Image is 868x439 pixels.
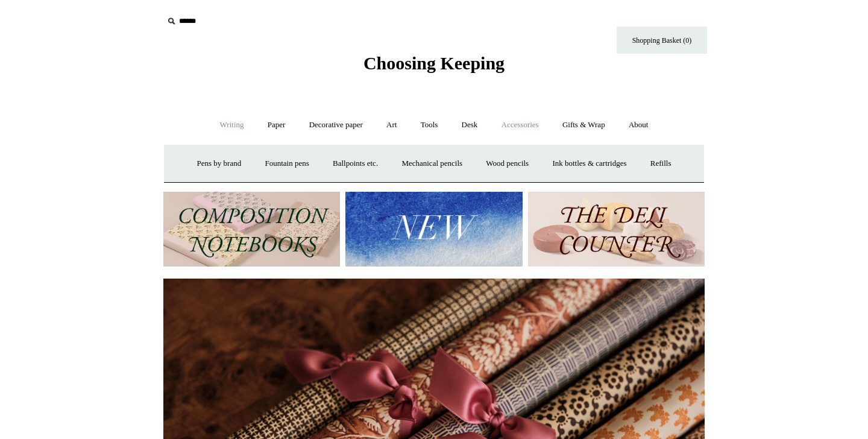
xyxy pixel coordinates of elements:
a: About [618,109,659,141]
img: 202302 Composition ledgers.jpg__PID:69722ee6-fa44-49dd-a067-31375e5d54ec [163,192,340,267]
a: Writing [209,109,255,141]
a: Accessories [491,109,550,141]
a: Choosing Keeping [363,63,505,71]
img: New.jpg__PID:f73bdf93-380a-4a35-bcfe-7823039498e1 [345,192,522,267]
a: Ballpoints etc. [322,148,389,180]
a: Paper [257,109,297,141]
a: Fountain pens [254,148,319,180]
a: Ink bottles & cartridges [541,148,637,180]
a: Gifts & Wrap [552,109,616,141]
a: Decorative paper [298,109,374,141]
a: Refills [640,148,682,180]
img: The Deli Counter [528,192,705,267]
a: Wood pencils [475,148,539,180]
a: Art [376,109,407,141]
a: Tools [410,109,449,141]
a: Desk [451,109,489,141]
span: Choosing Keeping [363,53,505,73]
a: Pens by brand [186,148,253,180]
a: Mechanical pencils [391,148,473,180]
a: Shopping Basket (0) [617,27,707,54]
